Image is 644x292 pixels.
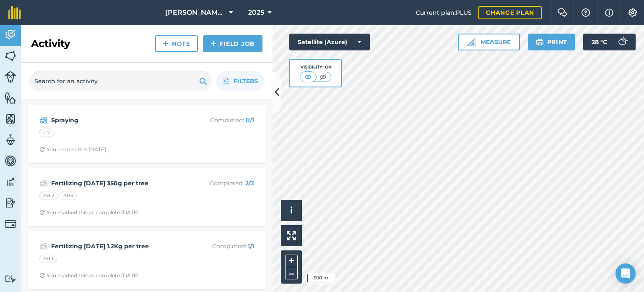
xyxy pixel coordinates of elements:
img: A cog icon [628,8,638,17]
strong: 1 / 1 [248,242,254,250]
button: Filters [216,71,264,91]
img: svg+xml;base64,PD94bWwgdmVyc2lvbj0iMS4wIiBlbmNvZGluZz0idXRmLTgiPz4KPCEtLSBHZW5lcmF0b3I6IEFkb2JlIE... [39,178,47,188]
img: svg+xml;base64,PHN2ZyB4bWxucz0iaHR0cDovL3d3dy53My5vcmcvMjAwMC9zdmciIHdpZHRoPSIxNCIgaGVpZ2h0PSIyNC... [210,39,216,49]
img: Clock with arrow pointing clockwise [39,147,45,152]
img: svg+xml;base64,PHN2ZyB4bWxucz0iaHR0cDovL3d3dy53My5vcmcvMjAwMC9zdmciIHdpZHRoPSI1NiIgaGVpZ2h0PSI2MC... [5,92,16,104]
span: Filters [234,76,258,86]
strong: 2 / 2 [245,179,254,187]
img: svg+xml;base64,PD94bWwgdmVyc2lvbj0iMS4wIiBlbmNvZGluZz0idXRmLTgiPz4KPCEtLSBHZW5lcmF0b3I6IEFkb2JlIE... [5,176,16,188]
button: + [285,255,298,267]
div: L 7 [39,129,54,137]
div: AH 1 [39,255,57,263]
img: svg+xml;base64,PD94bWwgdmVyc2lvbj0iMS4wIiBlbmNvZGluZz0idXRmLTgiPz4KPCEtLSBHZW5lcmF0b3I6IEFkb2JlIE... [5,197,16,209]
img: svg+xml;base64,PHN2ZyB4bWxucz0iaHR0cDovL3d3dy53My5vcmcvMjAwMC9zdmciIHdpZHRoPSI1MCIgaGVpZ2h0PSI0MC... [318,73,328,81]
img: svg+xml;base64,PD94bWwgdmVyc2lvbj0iMS4wIiBlbmNvZGluZz0idXRmLTgiPz4KPCEtLSBHZW5lcmF0b3I6IEFkb2JlIE... [39,241,47,251]
img: svg+xml;base64,PHN2ZyB4bWxucz0iaHR0cDovL3d3dy53My5vcmcvMjAwMC9zdmciIHdpZHRoPSI1MCIgaGVpZ2h0PSI0MC... [303,73,313,81]
button: Print [528,34,575,50]
img: svg+xml;base64,PD94bWwgdmVyc2lvbj0iMS4wIiBlbmNvZGluZz0idXRmLTgiPz4KPCEtLSBHZW5lcmF0b3I6IEFkb2JlIE... [5,218,16,230]
img: svg+xml;base64,PD94bWwgdmVyc2lvbj0iMS4wIiBlbmNvZGluZz0idXRmLTgiPz4KPCEtLSBHZW5lcmF0b3I6IEFkb2JlIE... [5,155,16,167]
a: Note [155,35,198,52]
strong: Spraying [51,116,184,125]
button: i [281,200,302,221]
button: – [285,267,298,279]
a: Field Job [203,35,262,52]
button: 28 °C [583,34,636,50]
a: Fertilizing [DATE] 1.2Kg per treeCompleted: 1/1AH 1Clock with arrow pointing clockwiseYou marked ... [33,236,261,284]
span: Current plan : PLUS [416,8,472,17]
img: Four arrows, one pointing top left, one top right, one bottom right and the last bottom left [287,231,296,240]
img: svg+xml;base64,PD94bWwgdmVyc2lvbj0iMS4wIiBlbmNvZGluZz0idXRmLTgiPz4KPCEtLSBHZW5lcmF0b3I6IEFkb2JlIE... [39,115,47,125]
div: You marked this as complete [DATE] [39,272,139,279]
p: Completed : [187,242,254,251]
img: Ruler icon [467,38,475,46]
div: You marked this as complete [DATE] [39,209,139,216]
strong: 0 / 1 [246,116,254,124]
img: fieldmargin Logo [8,6,21,19]
img: svg+xml;base64,PHN2ZyB4bWxucz0iaHR0cDovL3d3dy53My5vcmcvMjAwMC9zdmciIHdpZHRoPSI1NiIgaGVpZ2h0PSI2MC... [5,113,16,125]
h2: Activity [31,37,70,50]
strong: Fertilizing [DATE] 350g per tree [51,179,184,188]
img: Two speech bubbles overlapping with the left bubble in the forefront [557,8,567,17]
img: svg+xml;base64,PHN2ZyB4bWxucz0iaHR0cDovL3d3dy53My5vcmcvMjAwMC9zdmciIHdpZHRoPSIxNyIgaGVpZ2h0PSIxNy... [605,8,613,18]
p: Completed : [187,179,254,188]
a: Change plan [478,6,542,19]
span: i [290,205,293,216]
button: Measure [458,34,520,50]
div: AH 2 [39,192,58,200]
div: Open Intercom Messenger [615,263,636,284]
img: A question mark icon [581,8,591,17]
img: svg+xml;base64,PHN2ZyB4bWxucz0iaHR0cDovL3d3dy53My5vcmcvMjAwMC9zdmciIHdpZHRoPSI1NiIgaGVpZ2h0PSI2MC... [5,50,16,62]
img: svg+xml;base64,PD94bWwgdmVyc2lvbj0iMS4wIiBlbmNvZGluZz0idXRmLTgiPz4KPCEtLSBHZW5lcmF0b3I6IEFkb2JlIE... [614,34,631,50]
span: 28 ° C [592,34,607,50]
strong: Fertilizing [DATE] 1.2Kg per tree [51,242,184,251]
span: [PERSON_NAME] farm [165,8,226,18]
a: Fertilizing [DATE] 350g per treeCompleted: 2/2AH 2AH3Clock with arrow pointing clockwiseYou marke... [33,173,261,221]
button: Satellite (Azure) [289,34,370,50]
img: svg+xml;base64,PD94bWwgdmVyc2lvbj0iMS4wIiBlbmNvZGluZz0idXRmLTgiPz4KPCEtLSBHZW5lcmF0b3I6IEFkb2JlIE... [5,134,16,146]
div: AH3 [60,192,77,200]
img: svg+xml;base64,PHN2ZyB4bWxucz0iaHR0cDovL3d3dy53My5vcmcvMjAwMC9zdmciIHdpZHRoPSIxOSIgaGVpZ2h0PSIyNC... [536,37,544,47]
span: 2025 [248,8,264,18]
img: svg+xml;base64,PD94bWwgdmVyc2lvbj0iMS4wIiBlbmNvZGluZz0idXRmLTgiPz4KPCEtLSBHZW5lcmF0b3I6IEFkb2JlIE... [5,29,16,41]
p: Completed : [187,116,254,125]
div: You created this [DATE] [39,146,106,153]
div: Visibility: On [300,64,332,71]
a: SprayingCompleted: 0/1L 7Clock with arrow pointing clockwiseYou created this [DATE] [33,110,261,158]
img: Clock with arrow pointing clockwise [39,273,45,278]
img: svg+xml;base64,PHN2ZyB4bWxucz0iaHR0cDovL3d3dy53My5vcmcvMjAwMC9zdmciIHdpZHRoPSIxOSIgaGVpZ2h0PSIyNC... [199,76,207,86]
input: Search for an activity [29,71,212,91]
img: svg+xml;base64,PD94bWwgdmVyc2lvbj0iMS4wIiBlbmNvZGluZz0idXRmLTgiPz4KPCEtLSBHZW5lcmF0b3I6IEFkb2JlIE... [5,71,16,83]
img: Clock with arrow pointing clockwise [39,210,45,215]
img: svg+xml;base64,PHN2ZyB4bWxucz0iaHR0cDovL3d3dy53My5vcmcvMjAwMC9zdmciIHdpZHRoPSIxNCIgaGVpZ2h0PSIyNC... [163,39,169,49]
img: svg+xml;base64,PD94bWwgdmVyc2lvbj0iMS4wIiBlbmNvZGluZz0idXRmLTgiPz4KPCEtLSBHZW5lcmF0b3I6IEFkb2JlIE... [5,275,16,283]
